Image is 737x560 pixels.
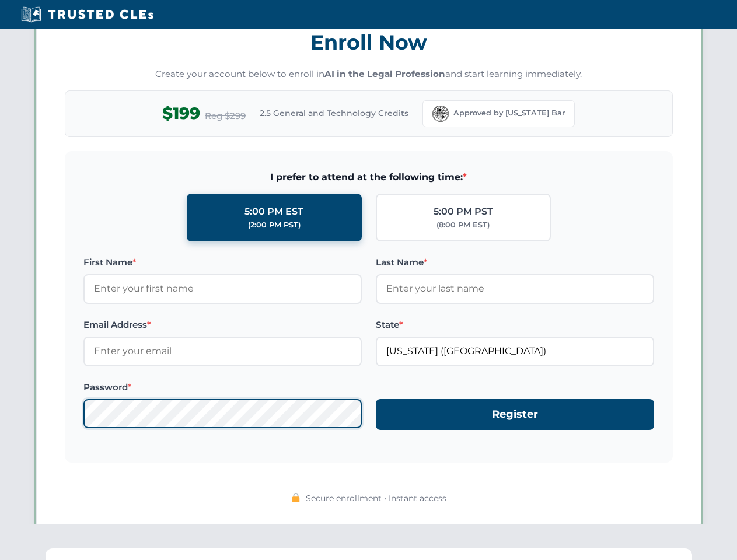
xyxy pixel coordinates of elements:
[18,6,157,23] img: Trusted CLEs
[376,256,654,269] label: Last Name
[453,107,565,119] span: Approved by [US_STATE] Bar
[376,399,654,430] button: Register
[376,337,654,366] input: Florida (FL)
[83,337,362,366] input: Enter your email
[248,219,301,231] div: (2:00 PM PST)
[260,107,408,120] span: 2.5 General and Technology Credits
[162,100,200,127] span: $199
[306,492,446,505] span: Secure enrollment • Instant access
[83,380,362,394] label: Password
[376,274,654,303] input: Enter your last name
[83,256,362,269] label: First Name
[291,493,301,502] img: 🔒
[205,109,246,123] span: Reg $299
[376,318,654,332] label: State
[244,204,303,219] div: 5:00 PM EST
[432,106,449,122] img: Florida Bar
[65,24,673,61] h3: Enroll Now
[83,170,654,185] span: I prefer to attend at the following time:
[65,68,673,81] p: Create your account below to enroll in and start learning immediately.
[434,204,493,219] div: 5:00 PM PST
[83,274,362,303] input: Enter your first name
[83,318,362,332] label: Email Address
[436,219,490,231] div: (8:00 PM EST)
[324,68,445,79] strong: AI in the Legal Profession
